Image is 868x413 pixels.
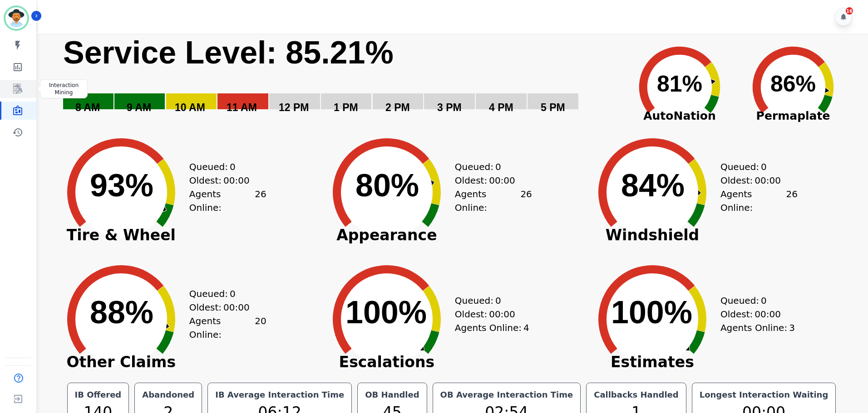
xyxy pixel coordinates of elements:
[385,102,410,113] text: 2 PM
[230,160,236,174] span: 0
[584,358,720,367] span: Estimates
[223,301,250,314] span: 00:00
[127,102,151,113] text: 9 AM
[63,35,394,70] text: Service Level: 85.21%
[227,102,257,113] text: 11 AM
[90,295,153,330] text: 88%
[75,102,100,113] text: 8 AM
[761,294,767,307] span: 0
[189,314,266,341] div: Agents Online:
[846,7,853,15] div: 16
[189,174,257,187] div: Oldest:
[62,34,621,126] svg: Service Level: 0%
[657,71,702,97] text: 81%
[455,187,532,214] div: Agents Online:
[623,107,736,125] span: AutoNation
[489,307,515,321] span: 00:00
[789,321,795,335] span: 3
[611,295,692,330] text: 100%
[720,187,798,214] div: Agents Online:
[786,187,797,214] span: 26
[90,168,153,203] text: 93%
[755,307,781,321] span: 00:00
[73,389,123,401] div: IB Offered
[770,71,816,97] text: 86%
[455,160,523,174] div: Queued:
[455,307,523,321] div: Oldest:
[720,307,789,321] div: Oldest:
[520,187,532,214] span: 26
[319,231,455,240] span: Appearance
[213,389,346,401] div: IB Average Interaction Time
[755,174,781,187] span: 00:00
[541,102,565,113] text: 5 PM
[345,295,427,330] text: 100%
[189,187,266,214] div: Agents Online:
[495,294,501,307] span: 0
[455,321,532,335] div: Agents Online:
[720,321,798,335] div: Agents Online:
[584,231,720,240] span: Windshield
[255,314,266,341] span: 20
[189,160,257,174] div: Queued:
[363,389,421,401] div: OB Handled
[621,168,685,203] text: 84%
[495,160,501,174] span: 0
[592,389,681,401] div: Callbacks Handled
[53,231,189,240] span: Tire & Wheel
[255,187,266,214] span: 26
[761,160,767,174] span: 0
[189,301,257,314] div: Oldest:
[437,102,462,113] text: 3 PM
[279,102,309,113] text: 12 PM
[455,174,523,187] div: Oldest:
[189,287,257,301] div: Queued:
[223,174,250,187] span: 00:00
[720,174,789,187] div: Oldest:
[355,168,419,203] text: 80%
[489,102,513,113] text: 4 PM
[489,174,515,187] span: 00:00
[698,389,830,401] div: Longest Interaction Waiting
[175,102,205,113] text: 10 AM
[439,389,575,401] div: OB Average Interaction Time
[334,102,358,113] text: 1 PM
[5,7,27,29] img: Bordered avatar
[230,287,236,301] span: 0
[319,358,455,367] span: Escalations
[140,389,196,401] div: Abandoned
[455,294,523,307] div: Queued:
[720,294,789,307] div: Queued:
[720,160,789,174] div: Queued:
[53,358,189,367] span: Other Claims
[523,321,529,335] span: 4
[736,107,850,125] span: Permaplate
